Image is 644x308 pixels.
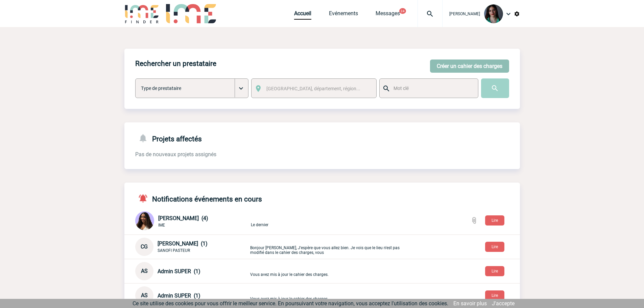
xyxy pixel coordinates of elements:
span: Admin SUPER (1) [158,292,200,299]
div: Conversation privée : Client - Agence [135,286,249,305]
span: CG [141,243,148,250]
img: 131235-0.jpeg [484,4,503,23]
a: Lire [480,292,510,298]
a: Accueil [294,10,311,20]
a: Evénements [329,10,358,20]
p: Vous avez mis à jour le cahier des charges. [250,290,409,301]
span: [GEOGRAPHIC_DATA], département, région... [266,86,360,91]
span: AS [141,268,148,274]
img: 131234-0.jpg [135,211,154,230]
a: AS Admin SUPER (1) Vous avez mis à jour le cahier des charges. [135,267,409,274]
img: notifications-24-px-g.png [138,133,152,143]
button: Lire [485,215,504,226]
div: Conversation privée : Client - Agence [135,238,249,256]
p: Vous avez mis à jour le cahier des charges. [250,266,409,277]
h4: Projets affectés [135,133,202,143]
img: IME-Finder [124,4,160,23]
button: Lire [485,290,504,301]
input: Submit [481,78,509,98]
a: AS Admin SUPER (1) Vous avez mis à jour le cahier des charges. [135,292,409,298]
h4: Rechercher un prestataire [135,60,216,68]
a: Lire [480,243,510,250]
p: Le dernier [251,216,410,227]
button: Lire [485,266,504,276]
span: AS [141,292,148,299]
span: [PERSON_NAME] (4) [158,215,208,221]
a: CG [PERSON_NAME] (1) SANOFI PASTEUR Bonjour [PERSON_NAME], J'espère que vous allez bien. Je vois ... [135,243,409,250]
a: En savoir plus [453,300,487,307]
a: Messages [376,10,400,20]
button: Lire [485,242,504,252]
a: J'accepte [492,300,515,307]
span: SANOFI PASTEUR [158,248,190,253]
span: [PERSON_NAME] (1) [158,240,208,247]
img: notifications-active-24-px-r.png [138,193,152,203]
p: Bonjour [PERSON_NAME], J'espère que vous allez bien. Je vois que le lieu n'est pas modifié dans l... [250,239,409,255]
span: Pas de nouveaux projets assignés [135,151,216,158]
h4: Notifications événements en cours [135,193,262,203]
span: Admin SUPER (1) [158,268,200,275]
input: Mot clé [392,84,472,93]
div: Conversation privée : Client - Agence [135,211,249,232]
button: 24 [399,8,406,14]
span: Ce site utilise des cookies pour vous offrir le meilleur service. En poursuivant votre navigation... [133,300,448,307]
div: Conversation privée : Client - Agence [135,262,249,280]
a: Lire [480,217,510,223]
a: Lire [480,267,510,274]
span: [PERSON_NAME] [449,11,480,16]
span: IME [158,223,165,228]
a: [PERSON_NAME] (4) IME Le dernier [135,218,410,224]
